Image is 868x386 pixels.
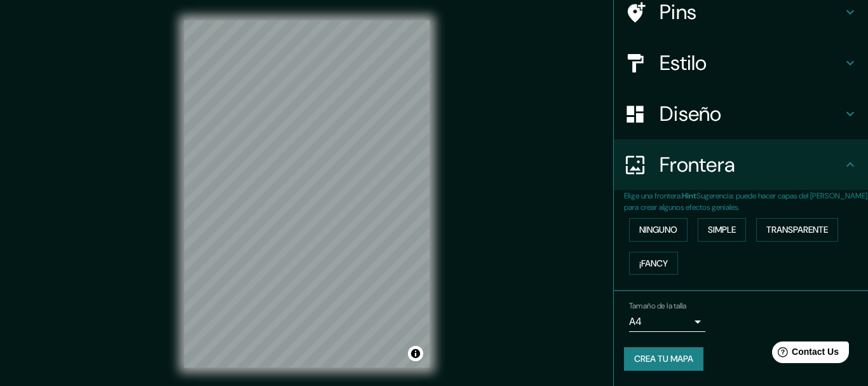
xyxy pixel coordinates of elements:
[624,190,868,213] p: Elige una frontera. Sugerencia: puede hacer capas del [PERSON_NAME] para crear algunos efectos ge...
[629,252,678,275] button: ¡Fancy
[614,139,868,190] div: Frontera
[660,101,843,127] h4: Diseño
[629,218,688,242] button: Ninguno
[755,336,854,372] iframe: Help widget launcher
[184,20,430,368] canvas: Mapa
[660,152,843,177] h4: Frontera
[756,218,838,242] button: Transparente
[629,301,686,312] label: Tamaño de la talla
[614,88,868,139] div: Diseño
[698,218,746,242] button: Simple
[682,191,696,201] b: Hint
[408,346,423,361] button: Toggle atribución
[614,38,868,88] div: Estilo
[624,347,703,371] button: Crea tu mapa
[629,312,705,332] div: A4
[660,50,843,76] h4: Estilo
